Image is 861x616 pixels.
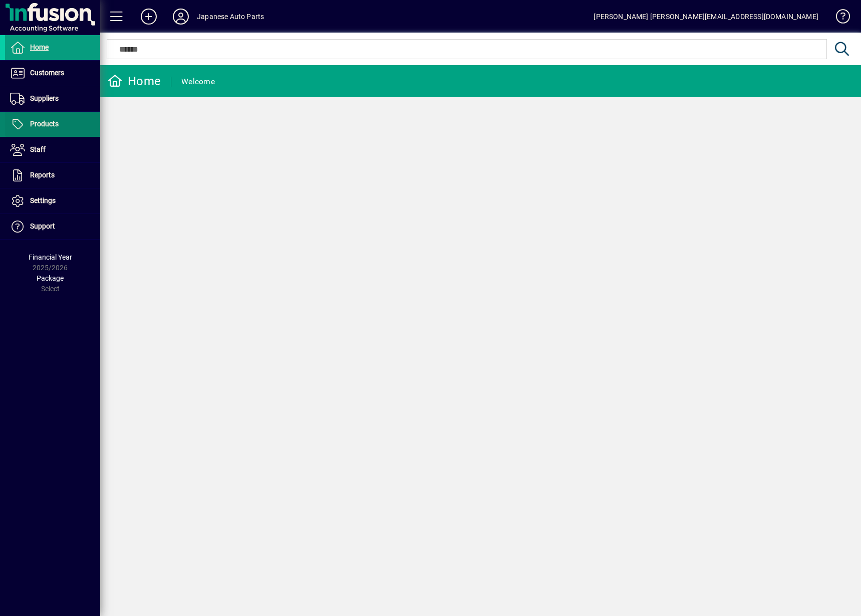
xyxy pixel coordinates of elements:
span: Reports [30,171,55,179]
span: Financial Year [29,253,72,261]
button: Add [133,8,165,26]
a: Staff [5,137,100,162]
span: Suppliers [30,94,59,102]
span: Settings [30,196,56,204]
span: Staff [30,145,46,153]
span: Home [30,43,49,51]
a: Products [5,112,100,137]
div: Welcome [181,74,215,90]
a: Support [5,214,100,239]
div: Home [108,73,161,89]
span: Customers [30,69,64,77]
a: Reports [5,163,100,188]
div: [PERSON_NAME] [PERSON_NAME][EMAIL_ADDRESS][DOMAIN_NAME] [594,9,818,25]
a: Settings [5,188,100,214]
div: Japanese Auto Parts [197,9,264,25]
a: Customers [5,61,100,86]
a: Knowledge Base [828,2,848,35]
span: Products [30,120,59,128]
span: Package [37,274,64,282]
button: Profile [165,8,197,26]
a: Suppliers [5,86,100,111]
span: Support [30,222,55,230]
